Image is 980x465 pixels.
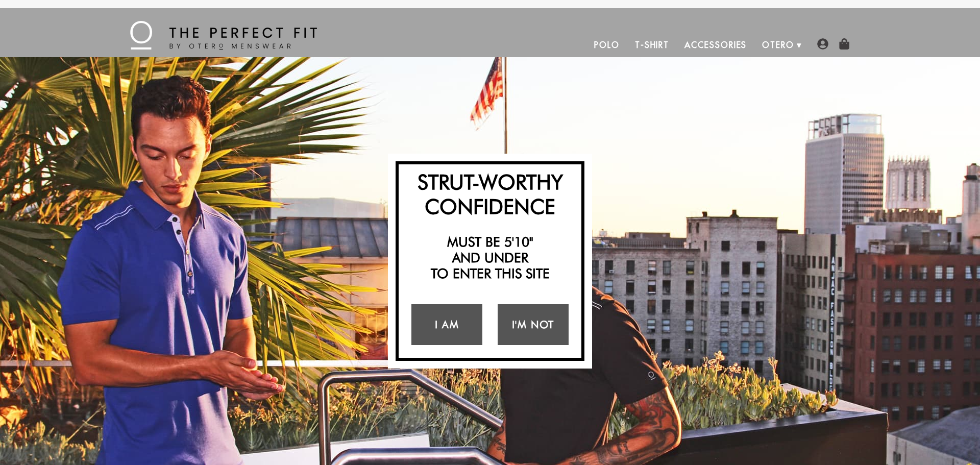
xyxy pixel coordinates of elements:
[627,33,677,57] a: T-Shirt
[130,21,317,50] img: The Perfect Fit - by Otero Menswear - Logo
[411,304,482,345] a: I Am
[754,33,802,57] a: Otero
[404,234,576,282] h2: Must be 5'10" and under to enter this site
[839,38,850,50] img: shopping-bag-icon.png
[586,33,627,57] a: Polo
[817,38,828,50] img: user-account-icon.png
[677,33,754,57] a: Accessories
[498,304,569,345] a: I'm Not
[404,169,576,218] h2: Strut-Worthy Confidence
